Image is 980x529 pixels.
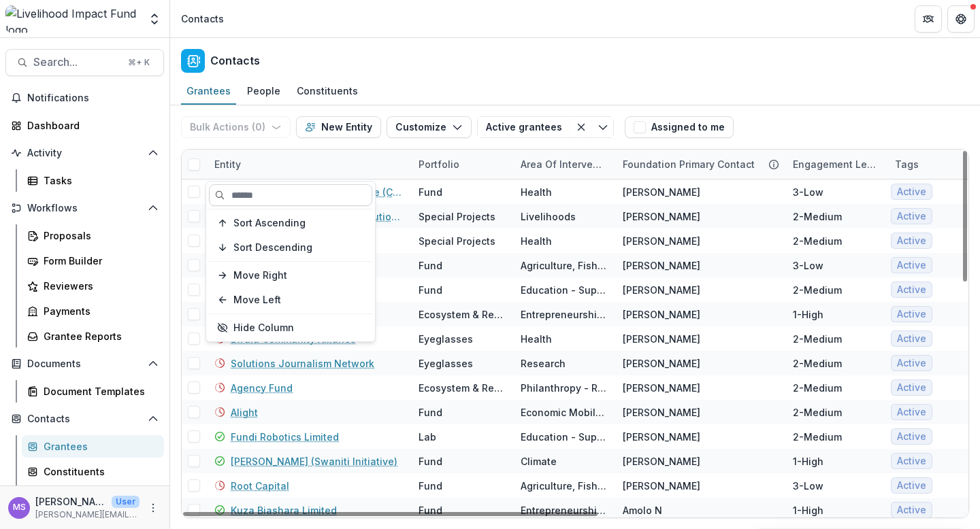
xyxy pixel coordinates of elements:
[419,283,442,297] div: Fund
[176,9,229,29] nav: breadcrumb
[897,186,926,198] span: Active
[793,454,823,468] div: 1-High
[623,454,700,468] div: [PERSON_NAME]
[897,284,926,296] span: Active
[5,408,164,430] button: Open Contacts
[145,500,161,516] button: More
[897,333,926,345] span: Active
[44,228,153,243] div: Proposals
[521,209,576,224] div: Livelihoods
[231,381,293,395] a: Agency Fund
[35,509,140,521] p: [PERSON_NAME][EMAIL_ADDRESS][DOMAIN_NAME]
[793,332,842,346] div: 2-Medium
[27,148,142,159] span: Activity
[793,283,842,297] div: 2-Medium
[387,116,472,138] button: Customize
[521,185,552,199] div: Health
[419,430,436,444] div: Lab
[419,454,442,468] div: Fund
[44,304,153,318] div: Payments
[521,503,606,517] div: Entrepreneurship - Business Support
[242,81,286,101] div: People
[419,381,504,395] div: Ecosystem & Regrantors
[44,279,153,293] div: Reviewers
[22,250,164,272] a: Form Builder
[512,150,615,179] div: Area of intervention
[44,329,153,343] div: Grantee Reports
[521,283,606,297] div: Education - Support for Education
[419,185,442,199] div: Fund
[296,116,381,138] button: New Entity
[897,382,926,394] span: Active
[13,503,26,512] div: Monica Swai
[623,332,700,346] div: [PERSON_NAME]
[419,258,442,273] div: Fund
[521,479,606,493] div: Agriculture, Fishing & Conservation
[210,54,260,67] h2: Contacts
[44,254,153,268] div: Form Builder
[793,307,823,322] div: 1-High
[897,456,926,467] span: Active
[521,454,557,468] div: Climate
[897,480,926,492] span: Active
[410,150,512,179] div: Portfolio
[233,242,312,254] span: Sort Descending
[625,116,734,138] button: Assigned to me
[897,235,926,247] span: Active
[521,430,606,444] div: Education - Support for Education
[5,5,140,33] img: Livelihood Impact Fund logo
[521,381,606,395] div: Philanthropy - Regrantor
[206,150,410,179] div: Entity
[206,157,249,171] div: Entity
[231,503,337,517] a: Kuza Biashara Limited
[521,356,566,371] div: Research
[793,234,842,248] div: 2-Medium
[35,494,106,509] p: [PERSON_NAME]
[623,234,700,248] div: [PERSON_NAME]
[793,503,823,517] div: 1-High
[5,114,164,137] a: Dashboard
[22,325,164,347] a: Grantee Reports
[570,116,592,138] button: Clear filter
[897,358,926,369] span: Active
[785,157,887,171] div: Engagement level
[181,116,291,138] button: Bulk Actions (0)
[242,78,286,105] a: People
[623,209,700,224] div: [PERSON_NAME]
[209,212,372,234] button: Sort Ascending
[231,430,339,444] a: Fundi Robotics Limited
[419,405,442,420] div: Fund
[419,307,504,322] div: Ecosystem & Regrantors
[477,116,570,138] button: Active grantees
[793,430,842,444] div: 2-Medium
[5,142,164,164] button: Open Activity
[22,380,164,403] a: Document Templates
[521,258,606,273] div: Agriculture, Fishing & Conservation
[623,185,700,199] div: [PERSON_NAME]
[623,479,700,493] div: [PERSON_NAME]
[897,431,926,443] span: Active
[27,118,153,133] div: Dashboard
[897,407,926,418] span: Active
[897,505,926,516] span: Active
[181,81,236,101] div: Grantees
[623,503,662,517] div: Amolo N
[615,157,763,171] div: Foundation Primary Contact
[5,197,164,219] button: Open Workflows
[44,439,153,454] div: Grantees
[521,405,606,420] div: Economic Mobility
[615,150,785,179] div: Foundation Primary Contact
[793,405,842,420] div: 2-Medium
[22,275,164,297] a: Reviewers
[521,332,552,346] div: Health
[181,78,236,105] a: Grantees
[233,218,306,229] span: Sort Ascending
[521,307,606,322] div: Entrepreneurship - Business Support
[419,332,473,346] div: Eyeglasses
[623,405,700,420] div: [PERSON_NAME]
[785,150,887,179] div: Engagement level
[897,260,926,271] span: Active
[5,87,164,109] button: Notifications
[22,300,164,322] a: Payments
